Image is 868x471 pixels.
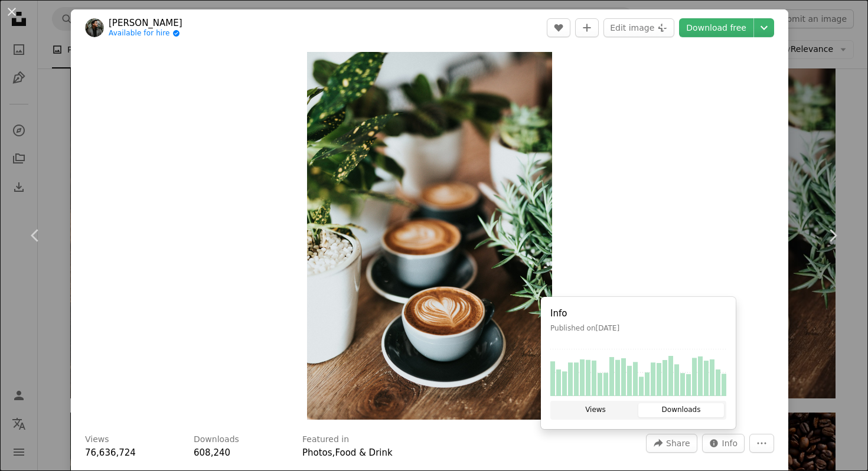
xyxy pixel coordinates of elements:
span: 608,240 [194,447,230,458]
h3: Downloads [194,434,239,446]
button: Zoom in on this image [307,52,552,420]
a: Food & Drink [335,447,392,458]
span: Share [666,434,690,452]
a: Next [797,179,868,292]
button: Stats about this image [702,434,745,453]
img: shallow focus photography of coffee late in mug on table [307,52,552,420]
span: Published on [550,324,619,332]
h3: Featured in [302,434,349,446]
a: Photos [302,447,332,458]
h1: Info [550,306,726,320]
a: [PERSON_NAME] [109,17,182,29]
time: October 27, 2017 at 12:03:47 AM GMT+5:30 [596,324,620,332]
button: More Actions [749,434,774,453]
button: Downloads [638,403,724,417]
button: Choose download size [754,18,774,37]
button: Share this image [646,434,697,453]
a: Available for hire [109,29,182,38]
a: Download free [679,18,753,37]
img: Go to Nathan Dumlao's profile [85,18,104,37]
h3: Views [85,434,109,446]
button: Add to Collection [575,18,599,37]
span: Info [722,434,738,452]
span: 76,636,724 [85,447,136,458]
span: , [332,447,335,458]
button: Like [547,18,570,37]
button: Views [553,403,638,417]
button: Edit image [603,18,674,37]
